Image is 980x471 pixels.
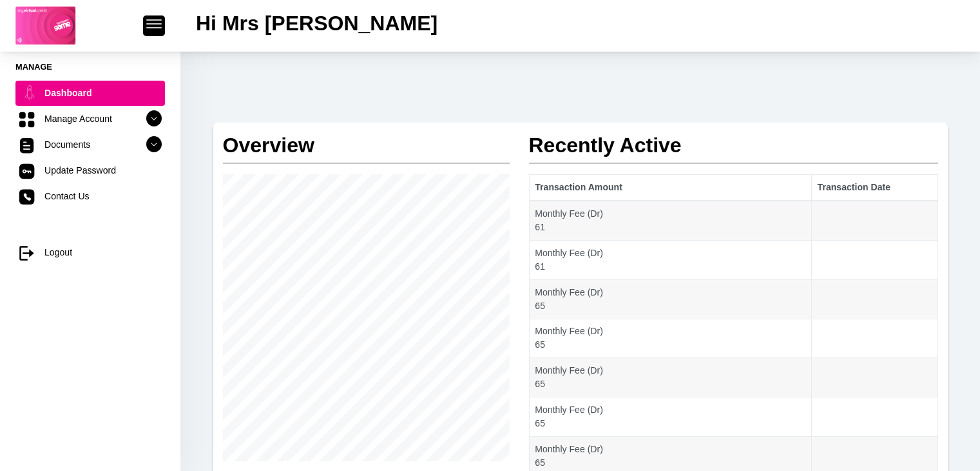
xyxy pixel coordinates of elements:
a: Update Password [15,158,165,183]
a: Documents [15,132,165,157]
a: Logout [15,240,165,265]
th: Transaction Date [811,175,937,201]
th: Transaction Amount [529,175,811,201]
img: logo-game.png [15,6,76,45]
a: Dashboard [15,81,165,105]
td: Monthly Fee (Dr) 65 [529,319,811,358]
h2: Recently Active [529,123,938,157]
a: Manage Account [15,106,165,131]
li: Manage [15,61,165,73]
td: Monthly Fee (Dr) 61 [529,240,811,279]
td: Monthly Fee (Dr) 61 [529,201,811,240]
h2: Hi Mrs [PERSON_NAME] [196,11,437,35]
h2: Overview [223,123,510,157]
td: Monthly Fee (Dr) 65 [529,397,811,437]
a: Contact Us [15,184,165,208]
td: Monthly Fee (Dr) 65 [529,358,811,397]
td: Monthly Fee (Dr) 65 [529,279,811,319]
